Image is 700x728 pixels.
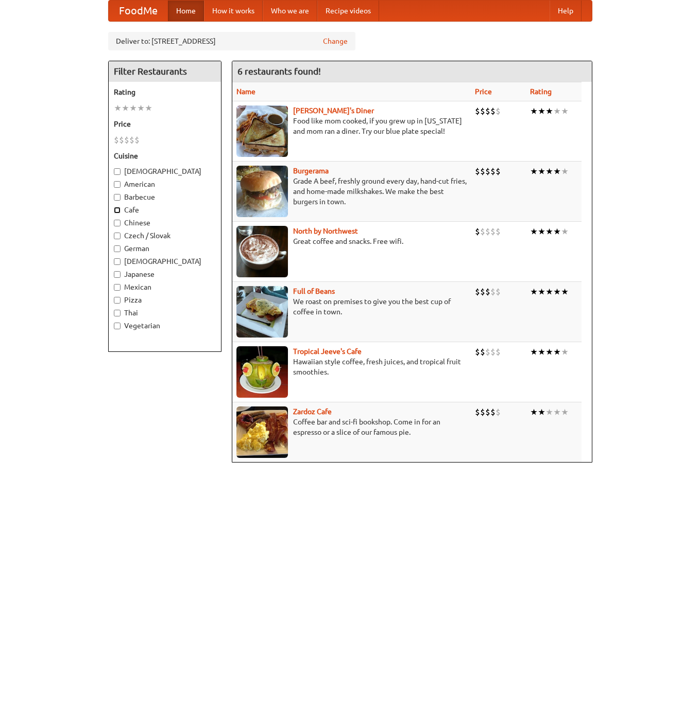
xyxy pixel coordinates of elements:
[236,105,288,157] img: sallys.jpg
[553,166,561,177] li: ★
[545,226,553,237] li: ★
[530,105,538,117] li: ★
[236,236,467,246] p: Great coffee and snacks. Free wifi.
[561,406,569,418] li: ★
[114,308,216,318] label: Thai
[168,1,204,21] a: Home
[114,102,122,114] li: ★
[204,1,263,21] a: How it works
[530,346,538,358] li: ★
[236,176,467,207] p: Grade A beef, freshly ground every day, hand-cut fries, and home-made milkshakes. We make the bes...
[480,226,485,237] li: $
[530,87,552,96] a: Rating
[496,105,501,117] li: $
[263,1,317,21] a: Who we are
[119,134,124,146] li: $
[114,321,216,331] label: Vegetarian
[114,87,216,97] h5: Rating
[122,102,129,114] li: ★
[553,226,561,237] li: ★
[114,205,216,215] label: Cafe
[114,192,216,202] label: Barbecue
[114,134,119,146] li: $
[109,61,221,82] h4: Filter Restaurants
[114,168,121,175] input: [DEMOGRAPHIC_DATA]
[496,286,501,297] li: $
[114,258,121,265] input: [DEMOGRAPHIC_DATA]
[480,346,485,358] li: $
[145,102,152,114] li: ★
[114,207,121,214] input: Cafe
[545,406,553,418] li: ★
[545,105,553,117] li: ★
[490,286,496,297] li: $
[545,286,553,297] li: ★
[114,166,216,176] label: [DEMOGRAPHIC_DATA]
[114,220,121,226] input: Chinese
[293,287,335,295] b: Full of Beans
[475,286,480,297] li: $
[490,406,496,418] li: $
[114,282,216,292] label: Mexican
[480,105,485,117] li: $
[293,167,329,175] b: Burgerama
[490,346,496,358] li: $
[293,106,374,115] a: [PERSON_NAME]'s Diner
[293,227,358,235] a: North by Northwest
[114,284,121,291] input: Mexican
[236,116,467,136] p: Food like mom cooked, if you grew up in [US_STATE] and mom ran a diner. Try our blue plate special!
[530,226,538,237] li: ★
[485,226,490,237] li: $
[236,406,288,458] img: zardoz.jpg
[496,226,501,237] li: $
[237,66,321,76] ng-pluralize: 6 restaurants found!
[236,417,467,437] p: Coffee bar and sci-fi bookshop. Come in for an espresso or a slice of our famous pie.
[236,166,288,217] img: burgerama.jpg
[109,1,168,21] a: FoodMe
[545,346,553,358] li: ★
[475,166,480,177] li: $
[124,134,129,146] li: $
[538,286,545,297] li: ★
[114,218,216,228] label: Chinese
[114,243,216,254] label: German
[538,346,545,358] li: ★
[114,310,121,316] input: Thai
[114,269,216,279] label: Japanese
[114,230,216,241] label: Czech / Slovak
[561,105,569,117] li: ★
[114,233,121,239] input: Czech / Slovak
[561,166,569,177] li: ★
[236,87,255,96] a: Name
[561,286,569,297] li: ★
[323,36,348,46] a: Change
[114,179,216,189] label: American
[485,105,490,117] li: $
[553,105,561,117] li: ★
[530,286,538,297] li: ★
[475,226,480,237] li: $
[550,1,582,21] a: Help
[114,151,216,161] h5: Cuisine
[496,166,501,177] li: $
[475,346,480,358] li: $
[114,245,121,252] input: German
[561,226,569,237] li: ★
[480,406,485,418] li: $
[236,296,467,317] p: We roast on premises to give you the best cup of coffee in town.
[114,271,121,278] input: Japanese
[129,102,137,114] li: ★
[545,166,553,177] li: ★
[137,102,145,114] li: ★
[114,181,121,188] input: American
[114,194,121,201] input: Barbecue
[114,297,121,304] input: Pizza
[293,407,332,416] a: Zardoz Cafe
[114,295,216,305] label: Pizza
[293,347,362,356] a: Tropical Jeeve's Cafe
[496,406,501,418] li: $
